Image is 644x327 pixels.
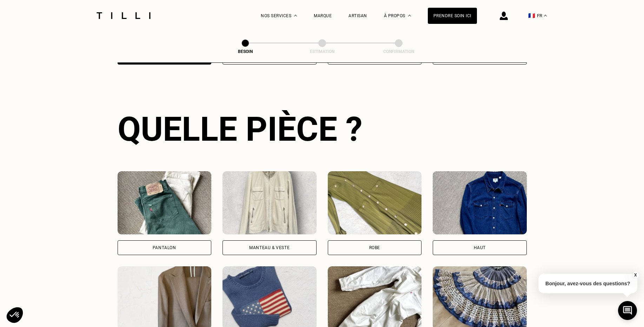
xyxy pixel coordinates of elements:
[153,246,176,250] div: Pantalon
[348,13,367,18] a: Artisan
[94,12,153,19] img: Logo du service de couturière Tilli
[474,246,486,250] div: Haut
[249,246,290,250] div: Manteau & Veste
[433,171,527,234] img: Tilli retouche votre Haut
[544,15,547,16] img: menu déroulant
[118,109,527,149] div: Quelle pièce ?
[210,49,280,54] div: Besoin
[408,15,411,16] img: Menu déroulant à propos
[632,271,639,279] button: X
[328,171,422,234] img: Tilli retouche votre Robe
[287,49,357,54] div: Estimation
[294,15,297,16] img: Menu déroulant
[538,274,637,293] p: Bonjour, avez-vous des questions?
[118,171,212,234] img: Tilli retouche votre Pantalon
[364,49,434,54] div: Confirmation
[500,12,508,20] img: icône connexion
[223,171,317,234] img: Tilli retouche votre Manteau & Veste
[314,13,332,18] a: Marque
[528,12,535,19] span: 🇫🇷
[369,246,380,250] div: Robe
[428,8,477,24] a: Prendre soin ici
